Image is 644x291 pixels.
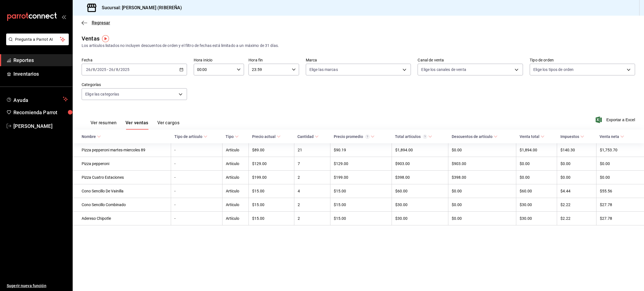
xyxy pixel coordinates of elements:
td: $129.00 [330,157,392,171]
label: Categorías [82,83,187,87]
td: $15.00 [330,212,392,225]
td: 4 [294,184,330,198]
span: Venta total [520,134,544,139]
div: Tipo de artículo [174,134,202,139]
td: $398.00 [392,171,448,184]
td: $0.00 [448,212,516,225]
td: $30.00 [516,198,557,212]
button: Exportar a Excel [597,116,635,123]
input: -- [109,67,114,72]
td: $30.00 [516,212,557,225]
td: $15.00 [330,198,392,212]
td: - [171,198,222,212]
div: Cantidad [297,134,314,139]
span: Precio promedio [334,134,375,139]
input: ---- [97,67,106,72]
td: $903.00 [392,157,448,171]
td: $0.00 [557,171,596,184]
td: Artículo [222,184,248,198]
span: Elige los canales de venta [421,67,466,72]
span: - [107,67,108,72]
td: $89.00 [249,143,294,157]
div: Los artículos listados no incluyen descuentos de orden y el filtro de fechas está limitado a un m... [82,43,635,49]
td: Adereso Chipotle [73,212,171,225]
td: Artículo [222,198,248,212]
button: Ver cargos [157,120,180,130]
span: Elige los tipos de orden [533,67,574,72]
td: Artículo [222,171,248,184]
span: / [91,67,93,72]
label: Tipo de orden [530,58,635,62]
td: - [171,143,222,157]
button: open_drawer_menu [61,15,66,19]
td: Artículo [222,212,248,225]
td: 21 [294,143,330,157]
td: $199.00 [330,171,392,184]
label: Canal de venta [418,58,523,62]
td: $0.00 [448,143,516,157]
span: Pregunta a Parrot AI [15,37,60,42]
td: $15.00 [330,184,392,198]
td: $90.19 [330,143,392,157]
div: Venta total [520,134,539,139]
td: Cono Sencillo De Vainilla [73,184,171,198]
div: Impuestos [560,134,579,139]
svg: Precio promedio = Total artículos / cantidad [365,135,370,139]
img: Tooltip marker [102,35,109,42]
span: Ayuda [13,96,61,102]
span: Impuestos [560,134,584,139]
td: $129.00 [249,157,294,171]
div: Descuentos de artículo [452,134,493,139]
label: Hora fin [248,58,299,62]
span: Tipo [226,134,239,139]
button: Ver resumen [91,120,117,130]
span: Regresar [92,20,110,25]
td: $199.00 [249,171,294,184]
td: $0.00 [448,198,516,212]
span: / [119,67,120,72]
span: Venta neta [600,134,624,139]
div: Nombre [82,134,96,139]
td: $60.00 [392,184,448,198]
td: Pizza pepperoni martes-miercoles 89 [73,143,171,157]
td: $0.00 [596,157,644,171]
input: ---- [120,67,130,72]
td: $15.00 [249,198,294,212]
td: $140.30 [557,143,596,157]
td: - [171,212,222,225]
span: Cantidad [297,134,319,139]
span: Nombre [82,134,101,139]
div: Tipo [226,134,234,139]
td: $903.00 [448,157,516,171]
td: 2 [294,212,330,225]
td: $0.00 [516,157,557,171]
div: Precio actual [252,134,276,139]
td: $0.00 [516,171,557,184]
td: $398.00 [448,171,516,184]
td: 7 [294,157,330,171]
td: $30.00 [392,212,448,225]
span: Elige las marcas [309,67,338,72]
td: 2 [294,198,330,212]
td: $27.78 [596,212,644,225]
svg: El total artículos considera cambios de precios en los artículos así como costos adicionales por ... [423,135,427,139]
label: Marca [306,58,411,62]
td: $30.00 [392,198,448,212]
input: -- [116,67,119,72]
span: Tipo de artículo [174,134,207,139]
td: $60.00 [516,184,557,198]
div: Precio promedio [334,134,370,139]
td: Cono Sencillo Combinado [73,198,171,212]
span: Elige las categorías [85,91,119,97]
a: Pregunta a Parrot AI [4,40,69,46]
span: Inventarios [13,70,68,78]
button: Pregunta a Parrot AI [6,34,69,45]
span: / [114,67,115,72]
td: 2 [294,171,330,184]
span: [PERSON_NAME] [13,122,68,130]
label: Fecha [82,58,187,62]
td: $15.00 [249,184,294,198]
td: $2.22 [557,198,596,212]
td: Pizza Cuatro Estaciones [73,171,171,184]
